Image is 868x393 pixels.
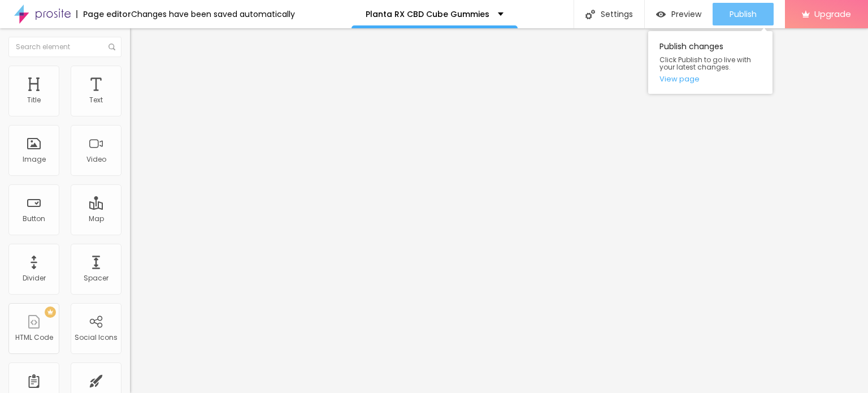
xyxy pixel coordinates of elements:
div: Button [23,215,45,223]
span: Upgrade [814,9,851,19]
a: View page [659,75,761,83]
img: Icone [585,10,595,19]
div: Title [27,96,41,104]
img: view-1.svg [656,10,666,19]
div: Image [23,156,46,163]
iframe: Editor [130,28,868,393]
span: Click Publish to go live with your latest changes. [659,56,761,71]
input: Search element [8,37,121,57]
button: Preview [645,3,713,25]
div: Divider [23,274,46,282]
div: Changes have been saved automatically [131,10,295,18]
div: Page editor [76,10,131,18]
div: HTML Code [15,334,53,342]
div: Spacer [84,274,108,282]
button: Publish [713,3,774,25]
div: Map [89,215,104,223]
span: Preview [671,10,701,19]
div: Text [89,96,103,104]
span: Publish [730,10,757,19]
div: Publish changes [648,31,772,94]
p: Planta RX CBD Cube Gummies [366,10,489,18]
img: Icone [108,44,115,50]
div: Video [86,156,106,163]
div: Social Icons [75,334,118,342]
